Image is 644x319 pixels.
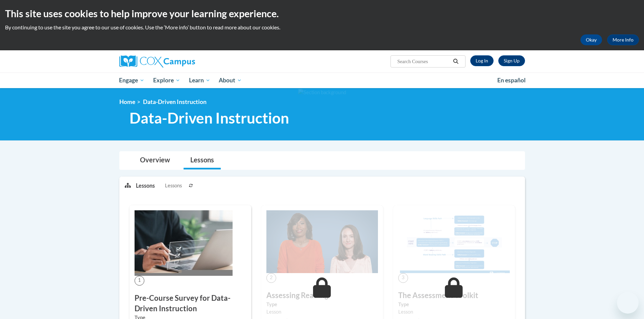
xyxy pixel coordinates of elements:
[119,55,195,68] img: Cox Campus
[266,301,378,308] label: Type
[135,276,144,286] span: 1
[149,73,185,88] a: Explore
[5,7,639,20] h2: This site uses cookies to help improve your learning experience.
[136,182,155,189] p: Lessons
[189,76,210,84] span: Learn
[135,293,246,314] h3: Pre-Course Survey for Data-Driven Instruction
[498,55,525,66] a: Register
[398,273,408,283] span: 3
[219,76,242,84] span: About
[398,210,510,273] img: Course Image
[184,152,221,169] a: Lessons
[470,55,494,66] a: Log In
[298,89,346,96] img: Section background
[133,152,177,169] a: Overview
[119,98,135,105] a: Home
[398,301,510,308] label: Type
[580,34,602,45] button: Okay
[115,73,149,88] a: Engage
[617,292,639,314] iframe: Button to launch messaging window
[135,210,233,276] img: Course Image
[5,24,639,31] p: By continuing to use the site you agree to our use of cookies. Use the ‘More info’ button to read...
[266,290,378,301] h3: Assessing Reading
[266,210,378,273] img: Course Image
[398,308,510,316] div: Lesson
[119,76,144,84] span: Engage
[143,98,207,105] span: Data-Driven Instruction
[266,273,276,283] span: 2
[266,308,378,316] div: Lesson
[497,77,526,84] span: En español
[119,55,248,68] a: Cox Campus
[607,34,639,45] a: More Info
[165,182,182,189] span: Lessons
[185,73,215,88] a: Learn
[129,109,289,127] span: Data-Driven Instruction
[214,73,246,88] a: About
[397,57,451,65] input: Search Courses
[109,73,535,88] div: Main menu
[398,290,510,301] h3: The Assessment Toolkit
[153,76,180,84] span: Explore
[493,73,530,87] a: En español
[451,57,461,65] button: Search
